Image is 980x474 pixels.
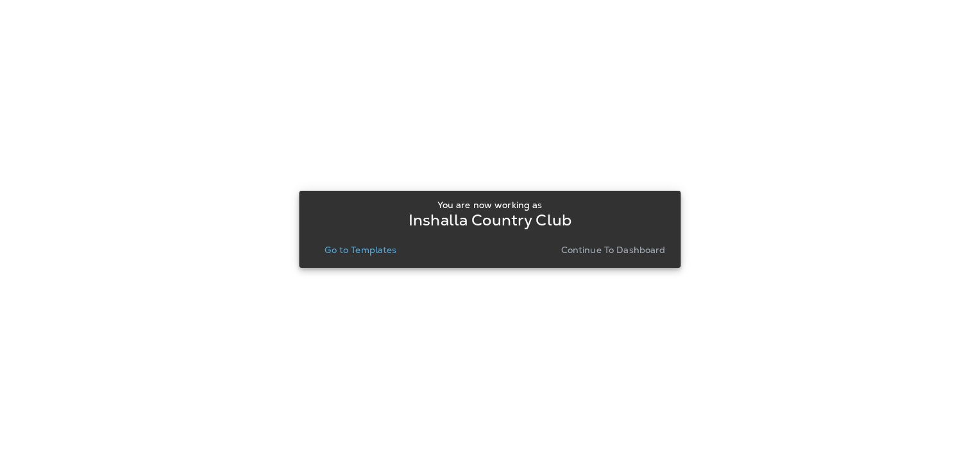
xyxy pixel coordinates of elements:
button: Go to Templates [319,241,401,259]
p: Inshalla Country Club [409,215,571,225]
button: Continue to Dashboard [556,241,671,259]
p: Go to Templates [325,245,396,255]
p: Continue to Dashboard [561,245,666,255]
p: You are now working as [437,200,542,210]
